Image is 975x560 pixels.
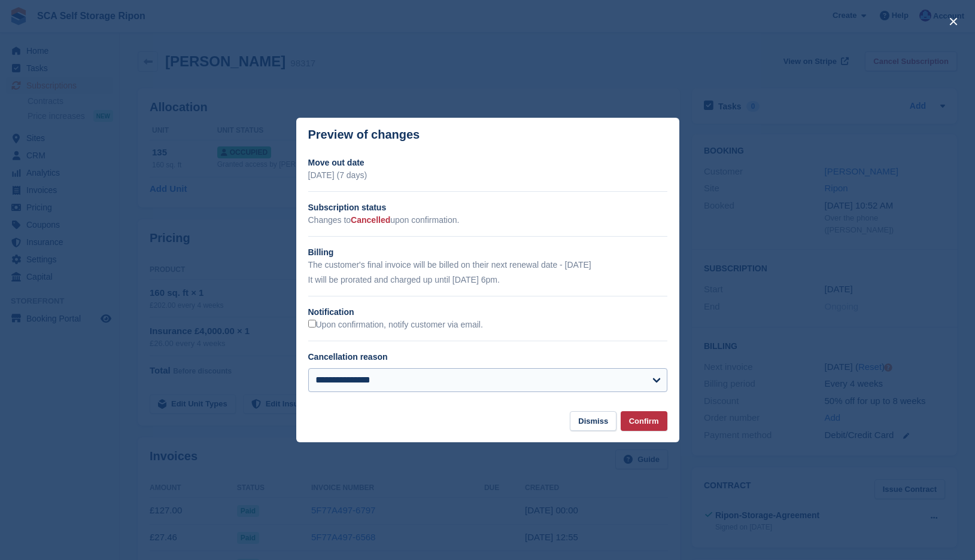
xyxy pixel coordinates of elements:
p: Changes to upon confirmation. [308,214,667,227]
h2: Billing [308,246,667,259]
button: Dismiss [570,411,616,431]
span: Cancelled [351,215,390,225]
p: [DATE] (7 days) [308,169,667,182]
p: It will be prorated and charged up until [DATE] 6pm. [308,274,667,286]
h2: Notification [308,306,667,319]
h2: Move out date [308,157,667,169]
h2: Subscription status [308,201,667,214]
input: Upon confirmation, notify customer via email. [308,320,316,328]
label: Cancellation reason [308,352,388,362]
p: Preview of changes [308,128,420,142]
label: Upon confirmation, notify customer via email. [308,320,483,331]
button: Confirm [621,411,667,431]
button: close [944,12,963,31]
p: The customer's final invoice will be billed on their next renewal date - [DATE] [308,259,667,271]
